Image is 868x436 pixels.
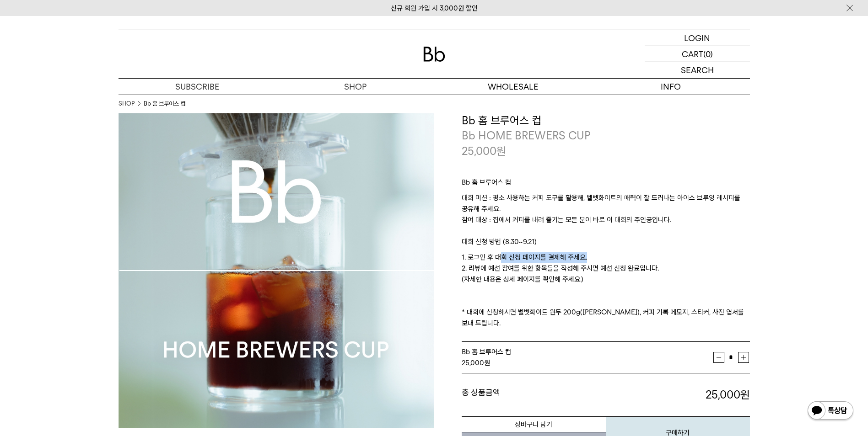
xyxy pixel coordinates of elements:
[592,79,750,95] p: INFO
[119,113,434,428] img: Bb 홈 브루어스 컵
[703,46,713,62] p: (0)
[713,352,724,363] button: 감소
[462,252,750,329] p: 1. 로그인 후 대회 신청 페이지를 결제해 주세요. 2. 리뷰에 예선 참여를 위한 항목들을 작성해 주시면 예선 신청 완료입니다. (자세한 내용은 상세 페이지를 확인해 주세요....
[434,79,592,95] p: WHOLESALE
[462,387,606,403] dt: 총 상품금액
[391,4,478,12] a: 신규 회원 가입 시 3,000원 할인
[462,416,606,432] button: 장바구니 담기
[496,144,506,158] span: 원
[645,46,750,62] a: CART (0)
[462,177,750,192] p: Bb 홈 브루어스 컵
[462,113,750,128] h3: Bb 홈 브루어스 컵
[462,128,750,144] p: Bb HOME BREWERS CUP
[684,30,710,46] p: LOGIN
[682,46,703,62] p: CART
[807,400,854,422] img: 카카오톡 채널 1:1 채팅 버튼
[740,388,750,401] b: 원
[144,99,185,108] li: Bb 홈 브루어스 컵
[706,388,750,401] strong: 25,000
[423,47,445,62] img: 로고
[645,30,750,46] a: LOGIN
[119,79,276,95] a: SUBSCRIBE
[119,99,135,108] a: SHOP
[462,357,713,368] div: 원
[462,144,506,159] p: 25,000
[462,348,511,356] span: Bb 홈 브루어스 컵
[462,236,750,252] p: 대회 신청 방법 (8.30~9.21)
[276,79,434,95] a: SHOP
[462,359,484,367] strong: 25,000
[462,192,750,236] p: 대회 미션 : 평소 사용하는 커피 도구를 활용해, 벨벳화이트의 매력이 잘 드러나는 아이스 브루잉 레시피를 공유해 주세요. 참여 대상 : 집에서 커피를 내려 즐기는 모든 분이 ...
[681,62,714,78] p: SEARCH
[738,352,749,363] button: 증가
